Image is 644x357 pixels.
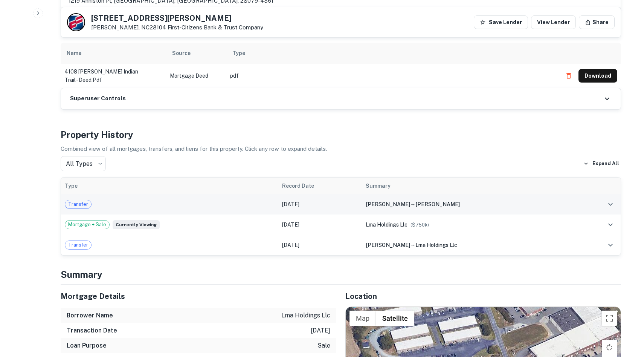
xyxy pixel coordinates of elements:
button: Share [579,15,615,29]
h5: [STREET_ADDRESS][PERSON_NAME] [91,14,263,22]
h4: Summary [61,268,621,281]
button: Expand All [581,158,621,169]
button: Show street map [349,311,376,326]
th: Type [61,178,278,194]
span: ($ 750k ) [411,222,429,228]
th: Summary [362,178,577,194]
span: lma holdings llc [366,222,407,228]
h5: Mortgage Details [61,291,336,302]
td: Mortgage Deed [166,64,226,88]
iframe: Chat Widget [606,297,644,333]
span: Transfer [65,201,91,208]
h6: Borrower Name [67,311,113,320]
div: Name [67,49,81,58]
div: All Types [61,156,106,171]
button: Toggle fullscreen view [602,311,617,326]
button: Save Lender [474,15,528,29]
p: [PERSON_NAME], NC28104 [91,24,263,31]
div: → [366,241,574,249]
td: 4108 [PERSON_NAME] indian trail - deed.pdf [61,64,166,88]
td: [DATE] [278,194,362,215]
h6: Superuser Controls [70,94,126,103]
p: [DATE] [311,326,330,335]
button: Delete file [562,70,575,82]
p: sale [317,341,330,350]
h6: Transaction Date [67,326,117,335]
p: Combined view of all mortgages, transfers, and liens for this property. Click any row to expand d... [61,144,621,153]
span: Currently viewing [113,220,160,229]
div: scrollable content [61,43,621,88]
td: [DATE] [278,215,362,235]
button: expand row [604,218,617,231]
th: Name [61,43,166,64]
th: Source [166,43,226,64]
button: expand row [604,198,617,211]
span: [PERSON_NAME] [415,201,460,207]
h5: Location [345,291,621,302]
a: View Lender [531,15,576,29]
span: [PERSON_NAME] [366,201,410,207]
span: lma holdings llc [415,242,457,248]
p: lma holdings llc [281,311,330,320]
button: expand row [604,239,617,251]
h6: Loan Purpose [67,341,107,350]
td: [DATE] [278,235,362,255]
span: Transfer [65,241,91,249]
div: Source [172,49,191,58]
td: pdf [226,64,558,88]
button: Show satellite imagery [376,311,414,326]
span: Mortgage + Sale [65,221,109,228]
div: → [366,200,574,208]
a: First-citizens Bank & Trust Company [168,24,263,31]
th: Record Date [278,178,362,194]
th: Type [226,43,558,64]
button: Download [578,69,617,83]
h4: Property History [61,128,621,141]
div: Type [232,49,245,58]
button: Rotate map clockwise [602,340,617,355]
span: [PERSON_NAME] [366,242,410,248]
